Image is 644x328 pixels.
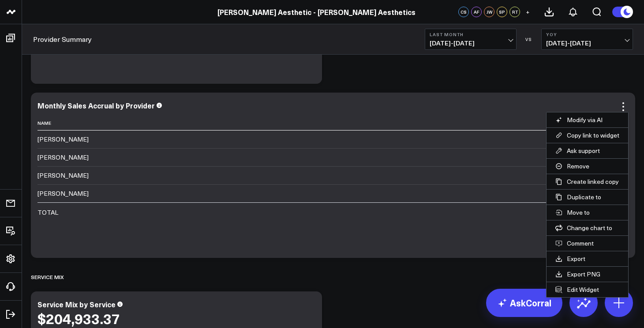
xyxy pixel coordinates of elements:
[37,299,116,309] div: Service Mix by Service
[547,220,628,235] button: Change chart to
[486,289,562,317] a: AskCorral
[547,174,628,189] button: Create linked copy
[547,205,628,220] button: Move to
[37,130,126,148] td: [PERSON_NAME]
[217,7,416,17] a: [PERSON_NAME] Aesthetic - [PERSON_NAME] Aesthetics
[484,7,494,17] div: JW
[458,7,469,17] div: CS
[547,190,628,205] button: Duplicate to
[471,7,482,17] div: AF
[37,116,126,130] th: Name
[547,236,628,251] button: Comment
[37,310,120,326] div: $204,933.37
[547,143,628,158] button: Ask support
[497,7,507,17] div: SP
[430,32,512,37] b: Last Month
[37,166,126,184] td: [PERSON_NAME]
[547,128,628,143] button: Copy link to widget
[37,148,126,166] td: [PERSON_NAME]
[37,184,126,202] td: [PERSON_NAME]
[37,101,155,110] div: Monthly Sales Accrual by Provider
[547,159,628,174] button: Remove
[126,116,627,130] th: [DATE]
[522,7,533,17] button: +
[509,7,520,17] div: RT
[521,37,537,42] div: VS
[33,34,92,44] a: Provider Summary
[37,208,58,217] div: TOTAL
[547,282,628,297] button: Edit Widget
[430,40,512,47] span: [DATE] - [DATE]
[547,112,628,127] button: Modify via AI
[546,40,628,47] span: [DATE] - [DATE]
[526,9,530,15] span: +
[547,267,628,282] button: Export PNG
[541,29,633,50] button: YoY[DATE]-[DATE]
[425,29,517,50] button: Last Month[DATE]-[DATE]
[31,267,64,287] div: Service Mix
[547,251,628,266] button: Export
[546,32,628,37] b: YoY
